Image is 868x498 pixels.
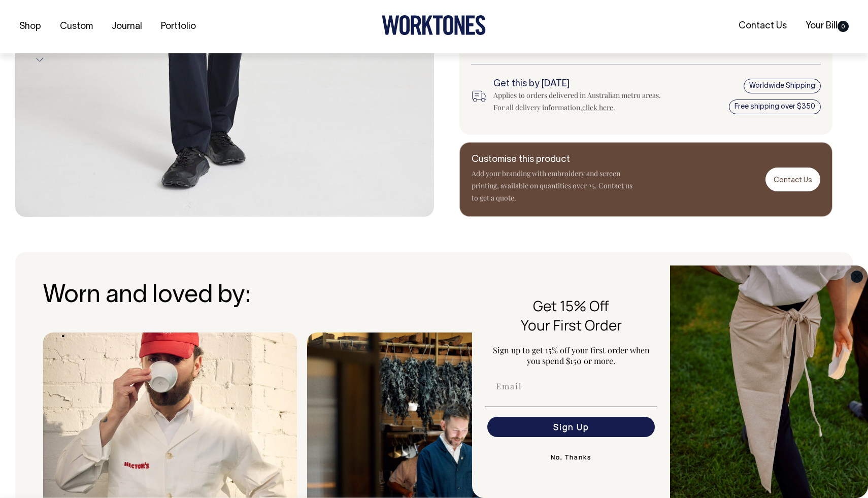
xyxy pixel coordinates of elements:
[765,168,820,191] a: Contact Us
[56,18,97,35] a: Custom
[802,18,853,35] a: Your Bill0
[15,18,45,35] a: Shop
[493,79,662,89] h6: Get this by [DATE]
[472,265,868,498] div: FLYOUT Form
[670,265,868,498] img: 5e34ad8f-4f05-4173-92a8-ea475ee49ac9.jpeg
[493,345,650,366] span: Sign up to get 15% off your first order when you spend $150 or more.
[32,49,47,72] button: Next
[533,296,609,315] span: Get 15% Off
[472,155,634,165] h6: Customise this product
[157,18,200,35] a: Portfolio
[735,18,791,35] a: Contact Us
[582,103,613,112] a: click here
[838,21,849,32] span: 0
[493,89,662,114] div: Applies to orders delivered in Australian metro areas. For all delivery information, .
[851,271,863,283] button: Close dialog
[487,376,655,396] input: Email
[43,283,825,310] h3: Worn and loved by:
[472,168,634,204] p: Add your branding with embroidery and screen printing, available on quantities over 25. Contact u...
[108,18,146,35] a: Journal
[487,417,655,437] button: Sign Up
[485,447,657,468] button: No, Thanks
[521,315,622,335] span: Your First Order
